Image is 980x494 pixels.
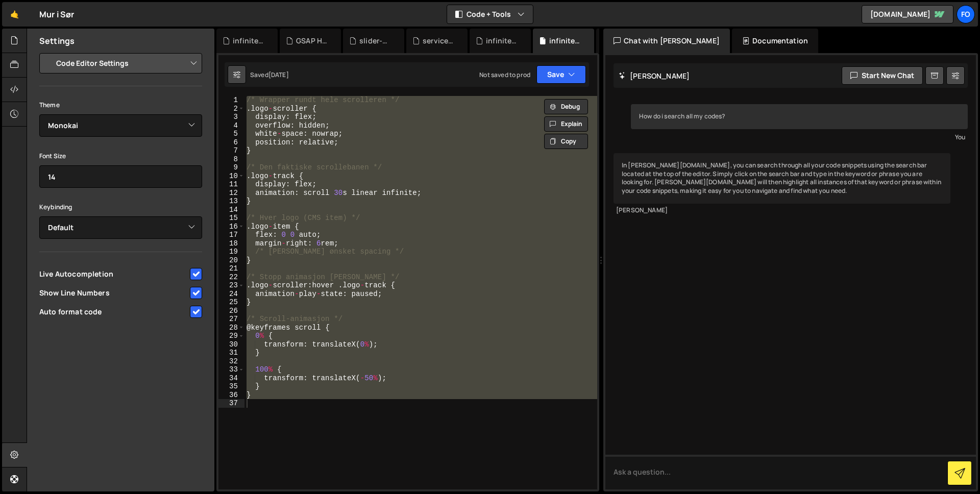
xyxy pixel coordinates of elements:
span: Auto format code [39,307,188,317]
div: 30 [218,340,244,349]
div: infinite-scroll-logo.css [549,36,582,46]
div: GSAP Hero Section.js [296,36,329,46]
div: 4 [218,121,244,130]
div: 13 [218,197,244,206]
h2: [PERSON_NAME] [619,71,690,81]
div: 8 [218,155,244,164]
button: Code + Tools [447,5,533,23]
div: 24 [218,290,244,299]
div: 14 [218,206,244,214]
div: 18 [218,239,244,248]
div: infinite-scroll-text.js [233,36,265,46]
div: services-slider.js [423,36,455,46]
div: 2 [218,105,244,113]
div: Documentation [732,29,818,53]
span: Show Line Numbers [39,288,188,298]
div: In [PERSON_NAME][DOMAIN_NAME], you can search through all your code snippets using the search bar... [614,153,950,204]
div: Mur i Sør [39,8,74,20]
div: 9 [218,163,244,172]
div: How do i search all my codes? [631,104,968,129]
div: 6 [218,138,244,147]
div: infinite-scroll-logo.js [486,36,519,46]
div: 28 [218,324,244,332]
div: 32 [218,357,244,366]
h2: Settings [39,35,75,46]
div: 20 [218,256,244,265]
div: 3 [218,113,244,121]
div: [DATE] [268,70,289,79]
div: 33 [218,365,244,374]
div: 1 [218,96,244,105]
label: Font Size [39,151,66,161]
div: 31 [218,349,244,357]
button: Debug [544,99,588,114]
div: 7 [218,146,244,155]
div: 26 [218,307,244,315]
span: Live Autocompletion [39,269,188,279]
div: 23 [218,281,244,290]
div: 21 [218,264,244,273]
div: [PERSON_NAME] [616,206,948,215]
div: 29 [218,332,244,340]
div: You [633,132,965,142]
div: 15 [218,214,244,223]
div: 35 [218,382,244,391]
button: Save [536,65,586,84]
div: 19 [218,248,244,256]
div: 5 [218,130,244,138]
div: 16 [218,223,244,231]
div: Chat with [PERSON_NAME] [603,29,730,53]
button: Copy [544,134,588,149]
div: 10 [218,172,244,181]
button: Explain [544,116,588,132]
div: Saved [250,70,289,79]
div: 12 [218,189,244,197]
div: 27 [218,315,244,324]
button: Start new chat [842,66,923,85]
a: [DOMAIN_NAME] [862,5,953,23]
div: Not saved to prod [479,70,530,79]
div: 11 [218,180,244,189]
div: 36 [218,391,244,400]
label: Theme [39,100,60,110]
div: 25 [218,298,244,307]
a: 🤙 [2,2,27,27]
div: 34 [218,374,244,383]
label: Keybinding [39,202,72,212]
div: 17 [218,231,244,239]
div: 22 [218,273,244,282]
div: slider-greyscale-referanse.js [359,36,392,46]
div: 37 [218,399,244,408]
a: Fo [957,5,975,23]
